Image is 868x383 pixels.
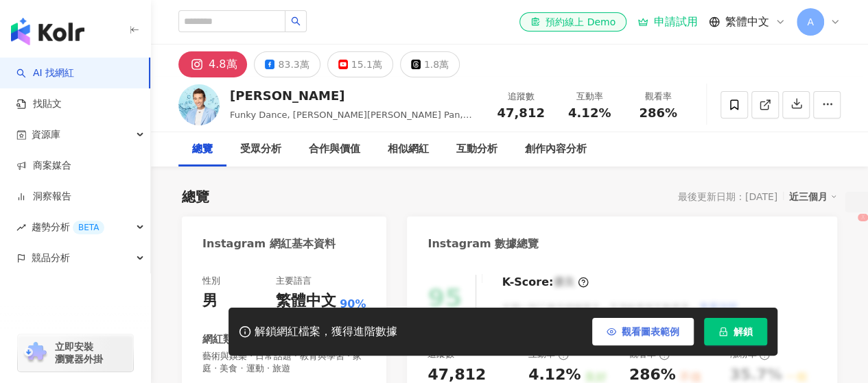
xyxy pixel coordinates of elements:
span: rise [16,223,26,232]
span: 繁體中文 [725,14,769,29]
span: 觀看圖表範例 [622,326,679,337]
a: 找貼文 [16,97,62,111]
button: 1.8萬 [400,51,460,77]
span: 資源庫 [32,119,60,150]
div: 男 [202,291,218,312]
span: Funky Dance, [PERSON_NAME][PERSON_NAME] Pan, funkydance_pan [230,110,471,134]
div: 最後更新日期：[DATE] [678,191,777,202]
div: 主要語言 [276,275,312,287]
div: 預約線上 Demo [530,15,615,29]
span: 立即安裝 瀏覽器外掛 [55,341,103,365]
div: 總覽 [182,187,209,206]
div: 性別 [202,275,220,287]
div: 受眾分析 [240,141,281,158]
button: X [858,214,868,221]
a: chrome extension立即安裝 瀏覽器外掛 [18,334,133,371]
div: 繁體中文 [276,291,336,312]
div: [PERSON_NAME] [230,87,480,104]
div: 總覽 [192,141,213,158]
div: 4.8萬 [209,55,237,74]
div: 15.1萬 [351,55,382,74]
a: 洞察報告 [16,190,71,203]
div: 創作內容分析 [525,141,587,158]
div: K-Score : [502,275,589,290]
img: logo [11,18,84,45]
div: 互動分析 [456,141,497,158]
div: 1.8萬 [424,55,449,74]
div: Instagram 網紅基本資料 [202,236,336,251]
div: BETA [73,221,104,234]
div: 相似網紅 [388,141,429,158]
button: 4.8萬 [178,51,247,77]
button: 83.3萬 [254,51,320,77]
div: 互動率 [563,90,615,103]
img: chrome extension [22,342,49,364]
span: 47,812 [497,106,544,120]
div: Instagram 數據總覽 [427,236,539,251]
span: A [807,14,814,29]
div: 合作與價值 [309,141,360,158]
div: 解鎖網紅檔案，獲得進階數據 [255,325,397,339]
span: 90% [340,297,366,312]
span: 趨勢分析 [32,212,104,243]
div: 追蹤數 [495,90,547,103]
span: 286% [639,106,677,120]
a: 申請試用 [637,15,698,29]
div: 83.3萬 [278,55,309,74]
span: 4.12% [568,106,611,120]
button: 解鎖 [704,318,767,345]
span: lock [718,327,728,336]
a: 商案媒合 [16,159,71,173]
button: 觀看圖表範例 [592,318,694,345]
a: 預約線上 Demo [519,12,626,32]
div: 觀看率 [632,90,684,103]
span: 解鎖 [734,326,753,337]
span: 競品分析 [32,243,70,273]
img: KOL Avatar [178,84,220,125]
button: 15.1萬 [327,51,393,77]
span: 藝術與娛樂 · 日常話題 · 教育與學習 · 家庭 · 美食 · 運動 · 旅遊 [202,350,366,375]
a: searchAI 找網紅 [16,66,74,80]
span: search [291,16,301,26]
div: 近三個月 [789,188,837,206]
